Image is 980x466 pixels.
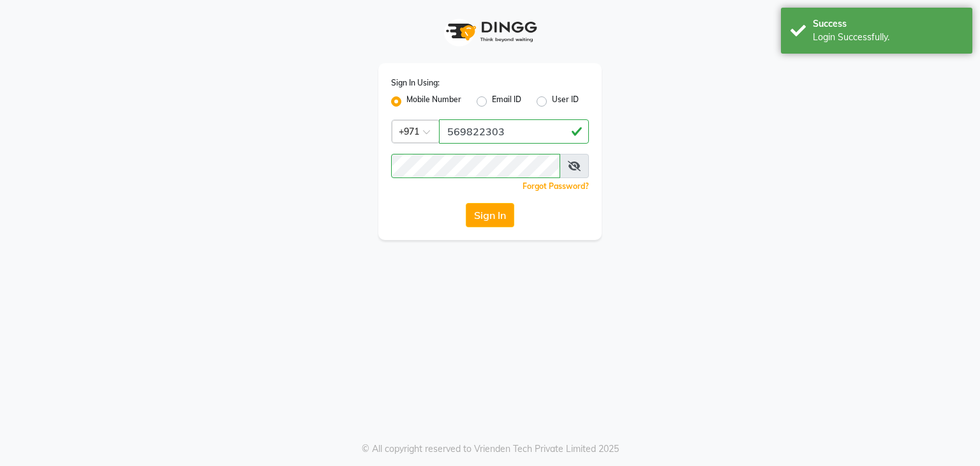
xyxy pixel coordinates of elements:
input: Username [439,119,589,144]
a: Forgot Password? [523,181,589,191]
label: User ID [552,94,579,109]
button: Sign In [466,203,514,227]
div: Login Successfully. [813,31,963,44]
label: Mobile Number [406,94,461,109]
label: Sign In Using: [391,77,440,89]
input: Username [391,154,560,178]
label: Email ID [492,94,521,109]
img: logo1.svg [439,13,541,50]
div: Success [813,17,963,31]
